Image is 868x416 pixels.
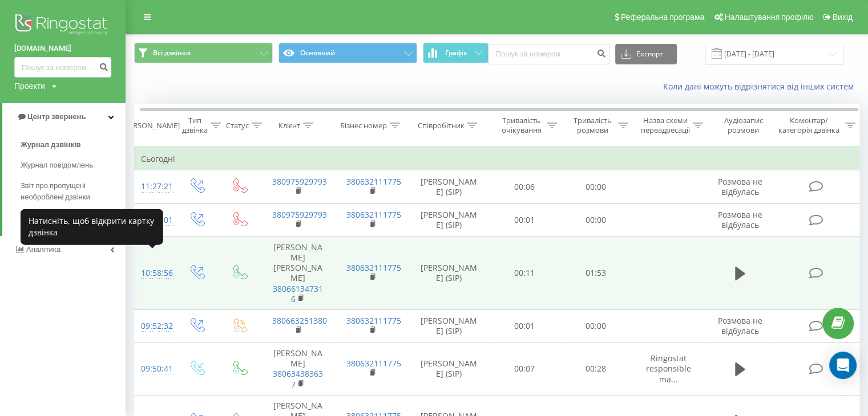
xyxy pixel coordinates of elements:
[663,81,859,92] a: Коли дані можуть відрізнятися вiд інших систем
[272,176,327,187] a: 380975929793
[340,121,387,130] div: Бізнес номер
[14,80,45,92] div: Проекти
[718,315,762,336] span: Розмова не відбулась
[560,309,632,342] td: 00:00
[716,116,771,135] div: Аудіозапис розмови
[718,176,762,197] span: Розмова не відбулась
[226,121,249,130] div: Статус
[560,170,632,203] td: 00:00
[134,43,273,63] button: Всі дзвінки
[489,203,560,236] td: 00:01
[346,209,401,220] a: 380632111775
[489,236,560,309] td: 00:11
[141,262,164,284] div: 10:58:56
[409,343,489,395] td: [PERSON_NAME] (SIP)
[122,121,180,130] div: [PERSON_NAME]
[278,121,300,130] div: Клієнт
[27,112,86,121] span: Центр звернень
[833,13,853,22] span: Вихід
[499,116,544,135] div: Тривалість очікування
[615,44,677,64] button: Експорт
[21,160,93,171] span: Журнал повідомлень
[489,170,560,203] td: 00:06
[409,170,489,203] td: [PERSON_NAME] (SIP)
[776,116,842,135] div: Коментар/категорія дзвінка
[21,134,126,155] a: Журнал дзвінків
[346,358,401,369] a: 380632111775
[641,116,690,135] div: Назва схеми переадресації
[14,57,111,78] input: Пошук за номером
[21,155,126,176] a: Журнал повідомлень
[489,343,560,395] td: 00:07
[346,315,401,326] a: 380632111775
[346,262,401,273] a: 380632111775
[21,180,120,203] span: Звіт про пропущені необроблені дзвінки
[417,121,464,130] div: Співробітник
[21,176,126,207] a: Звіт про пропущені необроблені дзвінки
[445,49,467,57] span: Графік
[21,139,81,150] span: Журнал дзвінків
[724,13,813,22] span: Налаштування профілю
[423,43,488,63] button: Графік
[718,209,762,230] span: Розмова не відбулась
[21,207,126,228] a: Дзвінки в реальному часіNEW
[14,43,111,54] a: [DOMAIN_NAME]
[489,309,560,342] td: 00:01
[272,315,327,326] a: 380663251380
[182,116,208,135] div: Тип дзвінка
[646,353,691,384] span: Ringostat responsible ma...
[570,116,615,135] div: Тривалість розмови
[346,176,401,187] a: 380632111775
[261,236,335,309] td: [PERSON_NAME] [PERSON_NAME]
[14,11,111,40] img: Ringostat logo
[272,209,327,220] a: 380975929793
[261,343,335,395] td: [PERSON_NAME]
[560,203,632,236] td: 00:00
[21,209,163,244] div: Натисніть, щоб відкрити картку дзвінка
[488,44,609,64] input: Пошук за номером
[141,176,164,198] div: 11:27:21
[278,43,417,63] button: Основний
[153,48,191,58] span: Всі дзвінки
[409,203,489,236] td: [PERSON_NAME] (SIP)
[141,315,164,337] div: 09:52:32
[141,209,164,231] div: 11:25:01
[560,343,632,395] td: 00:28
[2,103,126,130] a: Центр звернень
[273,283,323,304] a: 380661347316
[130,148,860,170] td: Сьогодні
[560,236,632,309] td: 01:53
[141,358,164,380] div: 09:50:41
[829,352,857,379] div: Open Intercom Messenger
[409,236,489,309] td: [PERSON_NAME] (SIP)
[621,13,705,22] span: Реферальна програма
[409,309,489,342] td: [PERSON_NAME] (SIP)
[273,368,323,389] a: 380634383637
